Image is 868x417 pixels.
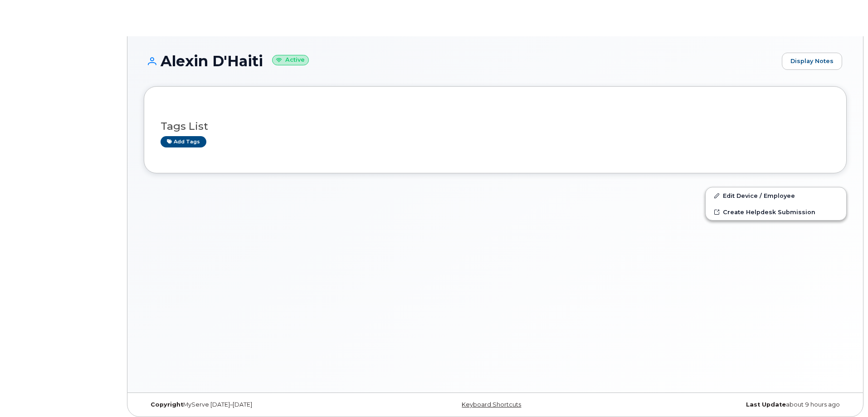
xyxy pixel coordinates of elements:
small: Active [272,55,309,65]
a: Display Notes [782,53,842,70]
strong: Copyright [151,401,183,408]
strong: Last Update [746,401,786,408]
h3: Tags List [161,121,830,132]
a: Create Helpdesk Submission [706,204,846,220]
h1: Alexin D'Haiti [144,53,777,69]
div: about 9 hours ago [612,401,847,408]
a: Keyboard Shortcuts [462,401,521,408]
a: Add tags [161,136,206,147]
div: MyServe [DATE]–[DATE] [144,401,378,408]
a: Edit Device / Employee [706,187,846,204]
